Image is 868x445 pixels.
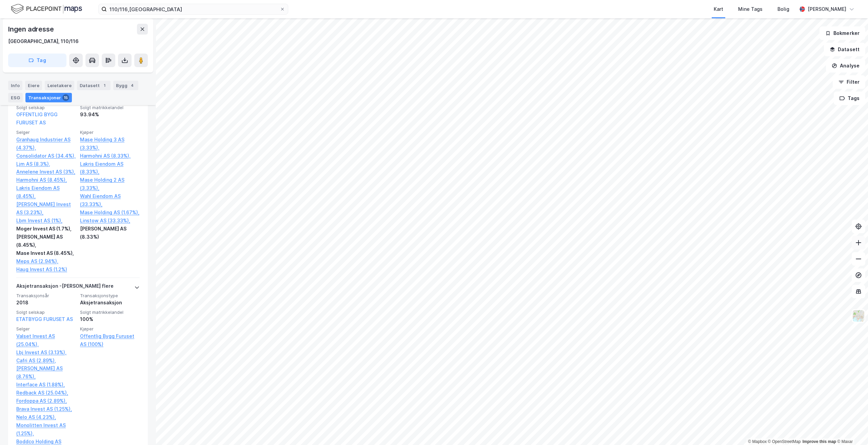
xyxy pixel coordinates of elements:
[80,129,140,135] span: Kjøper
[80,152,140,160] a: Harmohni AS (8.33%),
[16,326,76,332] span: Selger
[738,5,763,13] div: Mine Tags
[16,332,76,348] a: Valset Invest AS (25.04%),
[16,112,58,125] a: OFFENTLIG BYGG FURUSET AS
[16,233,76,249] div: [PERSON_NAME] AS (8.45%),
[80,176,140,192] a: Mase Holding 2 AS (3.33%),
[16,200,76,217] a: [PERSON_NAME] Invest AS (3.23%),
[16,381,76,389] a: Interface AS (1.88%),
[80,332,140,348] a: Offentlig Bygg Furuset AS (100%)
[25,93,72,102] div: Transaksjoner
[826,59,865,73] button: Analyse
[777,5,789,13] div: Bolig
[77,81,111,90] div: Datasett
[768,439,801,444] a: OpenStreetMap
[16,282,114,293] div: Aksjetransaksjon - [PERSON_NAME] flere
[8,93,23,102] div: ESG
[824,43,865,56] button: Datasett
[16,413,76,421] a: Nelo AS (4.23%),
[834,92,865,105] button: Tags
[16,217,76,225] a: Lbm Invest AS (1%),
[62,94,69,101] div: 15
[8,54,66,67] button: Tag
[16,257,76,265] a: Meps AS (2.94%),
[80,160,140,176] a: Lakris Eiendom AS (8.33%),
[748,439,767,444] a: Mapbox
[820,26,865,40] button: Bokmerker
[80,299,140,307] div: Aksjetransaksjon
[16,357,76,365] a: Cafri AS (2.89%),
[714,5,723,13] div: Kart
[16,184,76,200] a: Lakris Eiendom AS (8.45%),
[16,309,76,315] span: Solgt selskap
[16,397,76,405] a: Fordoppa AS (2.89%),
[16,389,76,397] a: Redback AS (25.04%),
[80,225,140,241] div: [PERSON_NAME] AS (8.33%)
[80,208,140,217] a: Mase Holding AS (1.67%),
[16,160,76,168] a: Ljm AS (8.3%),
[16,265,76,274] a: Haug Invest AS (1.2%)
[80,136,140,152] a: Mase Holding 3 AS (3.33%),
[80,315,140,323] div: 100%
[101,82,108,89] div: 1
[808,5,846,13] div: [PERSON_NAME]
[16,249,76,257] div: Mase Invest AS (8.45%),
[852,309,865,322] img: Z
[16,129,76,135] span: Selger
[803,439,836,444] a: Improve this map
[80,105,140,110] span: Solgt matrikkelandel
[833,75,865,89] button: Filter
[107,4,280,14] input: Søk på adresse, matrikkel, gårdeiere, leietakere eller personer
[16,348,76,357] a: Lbj Invest AS (3.13%),
[80,110,140,119] div: 93.94%
[16,364,76,381] a: [PERSON_NAME] AS (8.76%),
[25,81,42,90] div: Eiere
[80,192,140,208] a: Wahl Eiendom AS (33.33%),
[834,412,868,445] iframe: Chat Widget
[8,81,22,90] div: Info
[11,3,82,15] img: logo.f888ab2527a4732fd821a326f86c7f29.svg
[113,81,138,90] div: Bygg
[80,293,140,299] span: Transaksjonstype
[834,412,868,445] div: Kontrollprogram for chat
[16,405,76,413] a: Brava Invest AS (1.25%),
[16,176,76,184] a: Harmohni AS (8.45%),
[80,217,140,225] a: Linstow AS (33.33%),
[16,225,76,233] div: Moger Invest AS (1.7%),
[16,293,76,299] span: Transaksjonsår
[80,326,140,332] span: Kjøper
[45,81,74,90] div: Leietakere
[16,299,76,307] div: 2018
[16,152,76,160] a: Consolidator AS (34.4%),
[129,82,136,89] div: 4
[16,316,73,322] a: ETATBYGG FURUSET AS
[16,168,76,176] a: Annelene Invest AS (3%),
[8,24,55,35] div: Ingen adresse
[16,421,76,438] a: Monolitten Invest AS (1.25%),
[16,136,76,152] a: Granhaug Industrier AS (4.37%),
[80,309,140,315] span: Solgt matrikkelandel
[16,105,76,110] span: Solgt selskap
[8,37,79,45] div: [GEOGRAPHIC_DATA], 110/116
